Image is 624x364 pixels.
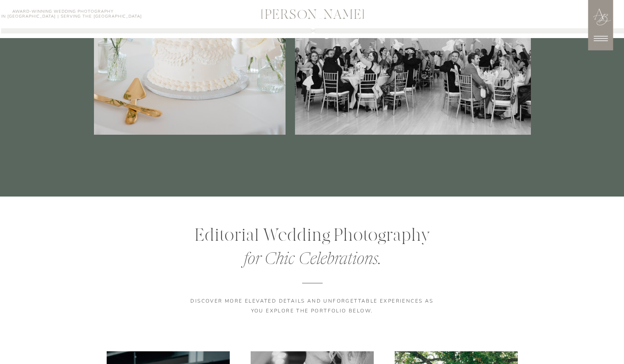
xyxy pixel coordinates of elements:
[185,296,439,312] p: Discover more elevated details and unforgettable experiences as you explore the portfolio below​​...
[244,251,381,268] i: for Chic Celebrations.
[92,227,533,246] p: Editorial Wedding Photography
[216,9,410,24] a: [PERSON_NAME]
